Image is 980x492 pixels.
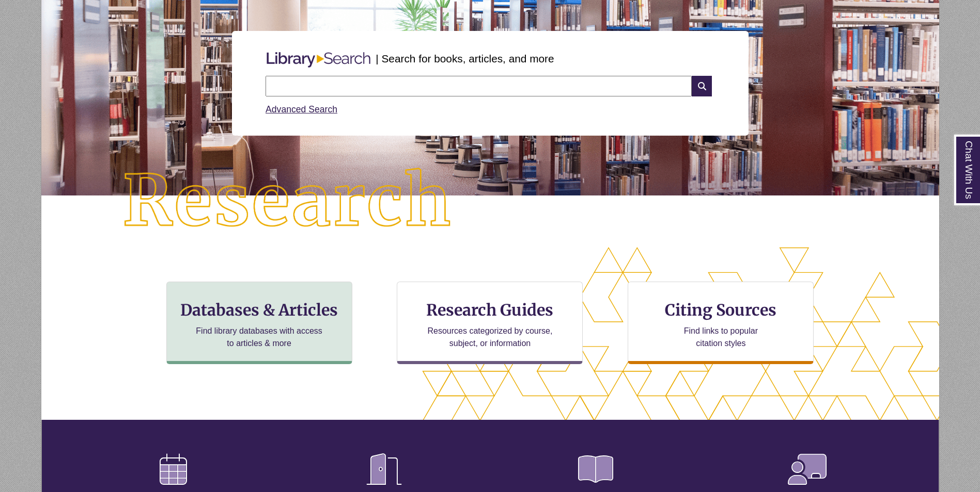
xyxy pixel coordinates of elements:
[192,325,326,350] p: Find library databases with access to articles & more
[671,325,771,350] p: Find links to popular citation styles
[175,300,344,320] h3: Databases & Articles
[266,104,337,114] a: Advanced Search
[376,51,554,67] p: | Search for books, articles, and more
[423,325,557,350] p: Resources categorized by course, subject, or information
[628,282,814,364] a: Citing Sources Find links to popular citation styles
[261,48,376,72] img: Libary Search
[397,282,583,364] a: Research Guides Resources categorized by course, subject, or information
[658,300,784,320] h3: Citing Sources
[406,300,574,320] h3: Research Guides
[692,76,711,96] i: Search
[86,132,490,272] img: Research
[166,282,352,364] a: Databases & Articles Find library databases with access to articles & more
